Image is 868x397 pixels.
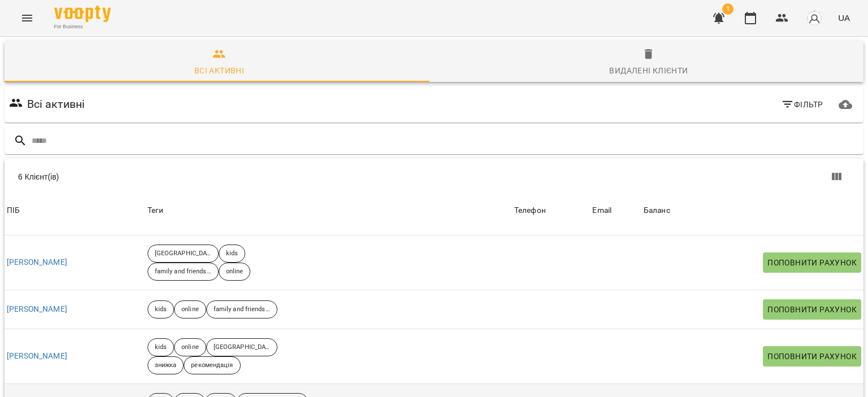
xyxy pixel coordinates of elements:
[823,163,850,190] button: Показати колонки
[592,204,639,217] span: Email
[834,7,854,28] button: UA
[219,245,245,263] div: kids
[181,305,199,315] p: online
[214,343,270,352] p: [GEOGRAPHIC_DATA]
[838,12,850,24] span: UA
[14,5,41,32] button: Menu
[609,64,688,77] div: Видалені клієнти
[806,10,822,26] img: avatar_s.png
[7,204,143,217] span: ПІБ
[147,245,219,263] div: [GEOGRAPHIC_DATA]
[514,204,546,217] div: Телефон
[147,204,510,217] div: Теги
[174,300,206,319] div: online
[155,305,167,315] p: kids
[5,159,863,195] div: Table Toolbar
[7,351,67,362] a: [PERSON_NAME]
[767,303,857,316] span: Поповнити рахунок
[767,256,857,269] span: Поповнити рахунок
[776,94,828,115] button: Фільтр
[514,204,588,217] span: Телефон
[644,204,861,217] span: Баланс
[7,257,67,268] a: [PERSON_NAME]
[27,95,85,113] h6: Всі активні
[226,267,244,277] p: online
[7,204,20,217] div: Sort
[191,361,233,370] p: рекомендація
[174,338,206,356] div: online
[763,252,861,273] button: Поповнити рахунок
[226,249,238,259] p: kids
[181,343,199,352] p: online
[184,356,240,374] div: рекомендація
[18,171,441,182] div: 6 Клієнт(ів)
[155,343,167,352] p: kids
[644,204,670,217] div: Sort
[155,267,211,277] p: family and friends 5 group
[592,204,611,217] div: Sort
[147,356,184,374] div: знижка
[781,98,823,111] span: Фільтр
[214,305,270,315] p: family and friends 5 group
[194,64,244,77] div: Всі активні
[7,304,67,315] a: [PERSON_NAME]
[147,300,174,319] div: kids
[592,204,611,217] div: Email
[514,204,546,217] div: Sort
[7,204,20,217] div: ПІБ
[54,6,111,22] img: Voopty Logo
[722,3,734,15] span: 1
[219,263,251,281] div: online
[763,346,861,367] button: Поповнити рахунок
[767,350,857,363] span: Поповнити рахунок
[206,338,277,356] div: [GEOGRAPHIC_DATA]
[763,299,861,320] button: Поповнити рахунок
[54,23,111,30] span: For Business
[147,338,174,356] div: kids
[147,263,219,281] div: family and friends 5 group
[644,204,670,217] div: Баланс
[155,361,177,370] p: знижка
[155,249,211,259] p: [GEOGRAPHIC_DATA]
[206,300,277,319] div: family and friends 5 group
